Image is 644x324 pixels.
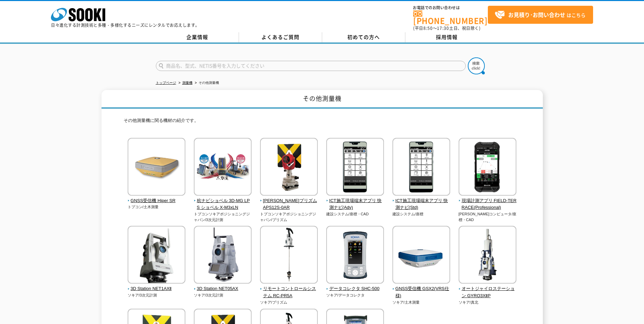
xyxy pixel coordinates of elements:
[392,138,450,197] img: ICT施工現場端末アプリ 快測ナビ(Std)
[194,226,252,285] img: 3D Station NET05AX
[423,25,433,31] span: 8:50
[260,279,318,300] a: リモートコントロールシステム RC-PR5A
[405,32,489,42] a: 採用情報
[260,285,318,300] span: リモートコントロールシステム RC-PR5A
[194,138,252,197] img: 杭ナビショベル 3D-MG LPS ショベル X-M3xLN
[392,211,450,217] p: 建設システム/座標
[260,197,318,212] span: [PERSON_NAME]プリズム APS12S-0AR
[194,197,252,212] span: 杭ナビショベル 3D-MG LPS ショベル X-M3xLN
[392,197,450,212] span: ICT施工現場端末アプリ 快測ナビ(Std)
[326,292,384,298] p: ソキア/データコレクタ
[194,79,219,87] li: その他測量機
[459,226,516,285] img: オートジャイロステーション GYRO3XⅡP
[392,279,450,300] a: GNSS受信機 GSX2(VRS仕様)
[128,279,186,293] a: 3D Station NET1AXⅡ
[488,6,593,24] a: お見積り･お問い合わせはこちら
[128,191,186,204] a: GNSS受信機 Hiper SR
[459,211,517,222] p: [PERSON_NAME]コンピュータ/座標・CAD
[156,32,239,42] a: 企業情報
[459,197,517,212] span: 現場計測アプリ FIELD-TERRACE(Professional)
[459,191,517,211] a: 現場計測アプリ FIELD-TERRACE(Professional)
[459,138,516,197] img: 現場計測アプリ FIELD-TERRACE(Professional)
[326,279,384,293] a: データコレクタ SHC-500
[392,285,450,300] span: GNSS受信機 GSX2(VRS仕様)
[347,33,380,41] span: 初めての方へ
[128,204,186,210] p: トプコン/土木測量
[260,138,318,197] img: 一素子プリズム APS12S-0AR
[128,285,186,292] span: 3D Station NET1AXⅡ
[459,279,517,300] a: オートジャイロステーション GYRO3XⅡP
[51,23,200,27] p: 日々進化する計測技術と多種・多様化するニーズにレンタルでお応えします。
[128,226,185,285] img: 3D Station NET1AXⅡ
[413,11,488,24] a: [PHONE_NUMBER]
[156,81,176,85] a: トップページ
[260,191,318,211] a: [PERSON_NAME]プリズム APS12S-0AR
[182,81,192,85] a: 測量機
[459,300,517,305] p: ソキア/真北
[239,32,322,42] a: よくあるご質問
[194,292,252,298] p: ソキア/3次元計測
[468,57,485,74] img: btn_search.png
[322,32,405,42] a: 初めての方へ
[326,211,384,217] p: 建設システム/座標・CAD
[413,6,488,10] span: お電話でのお問い合わせは
[128,292,186,298] p: ソキア/3次元計測
[194,211,252,222] p: トプコンソキアポジショニングジャパン/3次元計測
[128,138,185,197] img: GNSS受信機 Hiper SR
[260,211,318,222] p: トプコンソキアポジショニングジャパン/プリズム
[495,10,586,20] span: はこちら
[326,226,384,285] img: データコレクタ SHC-500
[260,300,318,305] p: ソキア/プリズム
[194,285,252,292] span: 3D Station NET05AX
[508,11,565,19] strong: お見積り･お問い合わせ
[194,191,252,211] a: 杭ナビショベル 3D-MG LPS ショベル X-M3xLN
[326,191,384,211] a: ICT施工現場端末アプリ 快測ナビ(Adv)
[194,279,252,293] a: 3D Station NET05AX
[392,226,450,285] img: GNSS受信機 GSX2(VRS仕様)
[260,226,318,285] img: リモートコントロールシステム RC-PR5A
[326,138,384,197] img: ICT施工現場端末アプリ 快測ナビ(Adv)
[124,117,521,128] p: その他測量機に関る機材の紹介です。
[128,197,186,204] span: GNSS受信機 Hiper SR
[156,61,466,71] input: 商品名、型式、NETIS番号を入力してください
[459,285,517,300] span: オートジャイロステーション GYRO3XⅡP
[413,25,480,31] span: (平日 ～ 土日、祝日除く)
[326,197,384,212] span: ICT施工現場端末アプリ 快測ナビ(Adv)
[102,90,543,109] h1: その他測量機
[392,300,450,305] p: ソキア/土木測量
[437,25,449,31] span: 17:30
[326,285,384,292] span: データコレクタ SHC-500
[392,191,450,211] a: ICT施工現場端末アプリ 快測ナビ(Std)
